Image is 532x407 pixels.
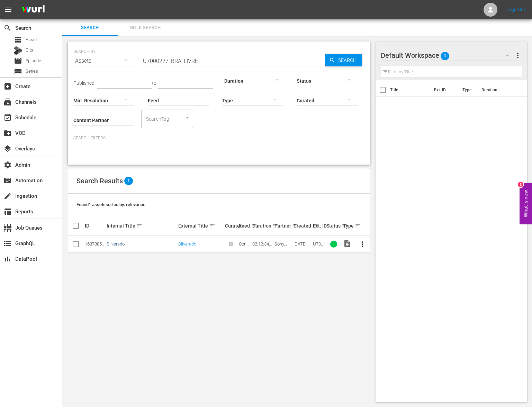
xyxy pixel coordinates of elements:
span: DataPool [3,255,12,263]
th: Title [390,80,430,100]
span: Asset [26,36,37,43]
span: Overlays [3,145,12,153]
th: Type [458,80,477,100]
span: Series [14,67,22,76]
div: Default Workspace [381,46,516,65]
span: GraphQL [3,239,12,248]
span: 1 [124,177,133,185]
span: sort [136,223,143,229]
span: Video [343,239,351,248]
div: Ext. ID [313,223,325,229]
span: more_vert [358,240,367,248]
img: ans4CAIJ8jUAAAAAAAAAAAAAAAAAAAAAAAAgQb4GAAAAAAAAAAAAAAAAAAAAAAAAJMjXAAAAAAAAAAAAAAAAAAAAAAAAgAT5G... [17,2,50,18]
span: sort [272,223,279,229]
a: Silverado [178,241,196,247]
span: Schedule [3,113,12,122]
span: Automation [3,176,12,185]
div: Status [326,222,341,230]
div: Feed [239,222,251,230]
span: Reports [3,207,12,216]
span: Published: [73,80,96,86]
p: Search Filters: [73,135,364,141]
span: sort [209,223,215,229]
div: Partner [274,222,292,230]
span: menu [4,6,12,14]
span: Episode [26,57,41,64]
div: Duration [252,222,272,230]
span: Found 1 assets sorted by: relevance [76,202,145,207]
div: 3 [518,182,523,187]
span: more_vert [514,51,522,59]
span: Search [66,24,114,32]
span: to [152,80,156,86]
span: Sony Pictures Television [274,241,291,262]
div: 02:12:34.046 [252,241,272,247]
div: Bits [14,46,22,55]
button: Open Feedback Widget [520,183,532,224]
span: U7000227_BRA_LIVRE [313,241,324,267]
th: Ext. ID [430,80,458,100]
span: VOD [3,129,12,137]
span: Ingestion [3,192,12,200]
div: 163738500 [85,241,105,247]
button: Open [184,114,191,121]
th: Duration [477,80,519,100]
span: Search Results [76,177,123,185]
span: Job Queues [3,224,12,232]
div: External Title [178,222,223,230]
span: Episode [14,57,22,65]
div: ID [85,223,105,229]
a: Silverado [107,241,125,247]
span: Channels [3,98,12,106]
span: Series [26,68,38,75]
button: Search [325,54,362,66]
div: Assets [73,51,134,71]
span: sort [251,223,257,229]
span: Content [239,241,250,252]
span: Admin [3,161,12,169]
span: Bulk Search [122,24,169,32]
span: Asset [14,36,22,44]
span: Bits [26,47,33,54]
span: Search [3,24,12,32]
span: sort [292,223,298,229]
span: 0 [441,49,449,63]
div: [DATE] [294,241,311,247]
span: Search [335,54,362,66]
span: Create [3,82,12,91]
div: Created [294,222,311,230]
button: more_vert [514,47,522,64]
div: Type [343,222,352,230]
button: more_vert [354,236,371,252]
div: Curated [225,223,237,229]
div: Internal Title [107,222,176,230]
a: Sign Out [507,7,525,12]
